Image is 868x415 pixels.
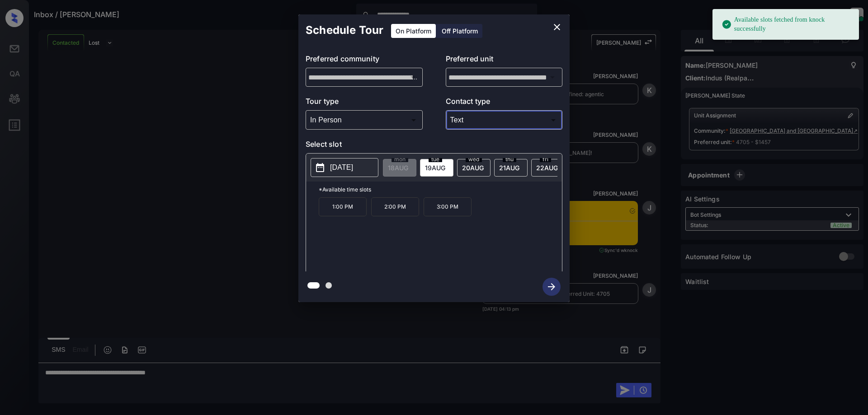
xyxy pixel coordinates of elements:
[540,157,551,162] span: fri
[437,24,482,38] div: Off Platform
[298,14,391,46] h2: Schedule Tour
[306,53,423,68] p: Preferred community
[457,159,491,177] div: date-select
[306,139,562,153] p: Select slot
[494,159,528,177] div: date-select
[499,164,519,172] span: 21 AUG
[319,197,367,216] p: 1:00 PM
[446,53,563,68] p: Preferred unit
[319,182,562,197] p: *Available time slots
[537,275,566,298] button: btn-next
[531,159,565,177] div: date-select
[536,164,558,172] span: 22 AUG
[548,18,566,36] button: close
[462,164,484,172] span: 20 AUG
[466,157,482,162] span: wed
[429,157,442,162] span: tue
[311,158,378,177] button: [DATE]
[503,157,516,162] span: thu
[448,112,561,127] div: Text
[722,12,852,37] div: Available slots fetched from knock successfully
[446,96,563,110] p: Contact type
[306,96,423,110] p: Tour type
[424,197,472,216] p: 3:00 PM
[330,162,353,173] p: [DATE]
[391,24,436,38] div: On Platform
[420,159,453,177] div: date-select
[308,112,420,127] div: In Person
[371,197,419,216] p: 2:00 PM
[425,164,445,172] span: 19 AUG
